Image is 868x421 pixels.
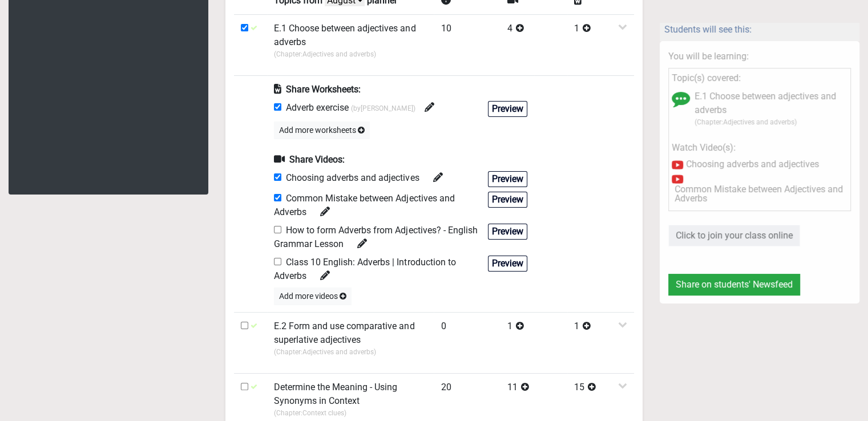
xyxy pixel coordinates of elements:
[675,185,848,203] label: Common Mistake between Adjectives and Adverbs
[274,122,370,139] button: Add more worksheets
[274,319,427,347] label: E.2 Form and use comparative and superlative adjectives
[686,160,819,169] label: Choosing adverbs and adjectives
[488,224,527,240] button: Preview
[668,274,800,295] button: Share on students' Newsfeed
[274,83,361,96] label: Share Worksheets:
[664,23,752,37] label: Students will see this:
[695,90,848,117] label: E.1 Choose between adjectives and adverbs
[567,14,634,75] td: 1
[434,14,500,75] td: 10
[351,104,415,112] span: (by [PERSON_NAME] )
[500,14,567,75] td: 4
[672,159,683,171] img: /static/media/youtubeIcon.2f027ba9.svg
[668,225,800,246] button: Click to join your class online
[567,312,634,373] td: 1
[274,224,479,251] div: How to form Adverbs from Adjectives? - English Grammar Lesson
[672,71,741,85] label: Topic(s) covered:
[274,171,442,187] div: Choosing adverbs and adjectives
[668,50,749,63] label: You will be learning:
[488,256,527,272] button: Preview
[274,408,427,418] p: (Chapter: Context clues )
[672,173,683,185] img: /static/media/youtubeIcon.2f027ba9.svg
[274,22,427,49] label: E.1 Choose between adjectives and adverbs
[274,256,479,283] div: Class 10 English: Adverbs | Introduction to Adverbs
[672,141,736,155] label: Watch Video(s):
[274,153,345,167] label: Share Videos:
[274,192,479,219] div: Common Mistake between Adjectives and Adverbs
[274,380,427,408] label: Determine the Meaning - Using Synonyms in Context
[488,171,527,187] button: Preview
[274,101,434,117] div: Adverb exercise
[500,312,567,373] td: 1
[488,101,527,117] button: Preview
[434,312,500,373] td: 0
[695,117,848,127] p: (Chapter: Adjectives and adverbs )
[488,192,527,208] button: Preview
[274,288,352,305] button: Add more videos
[274,49,427,59] p: (Chapter: Adjectives and adverbs )
[274,347,427,357] p: (Chapter: Adjectives and adverbs )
